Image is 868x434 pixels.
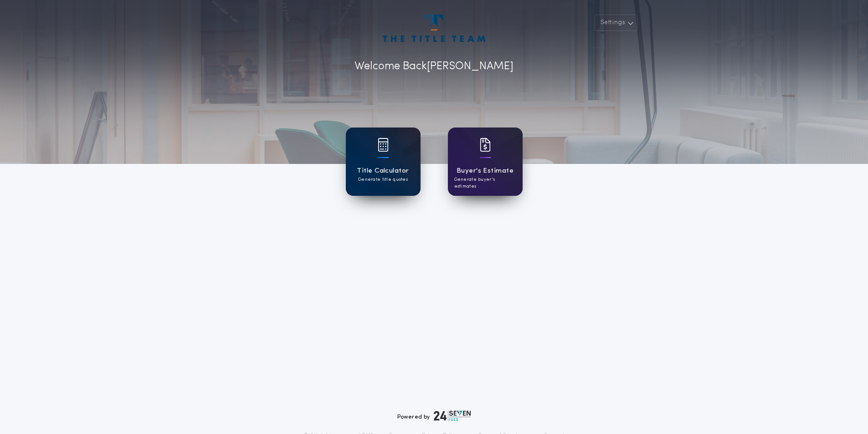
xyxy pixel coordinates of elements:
[397,410,471,421] div: Powered by
[357,166,409,176] h1: Title Calculator
[448,128,523,196] a: card iconBuyer's EstimateGenerate buyer's estimates
[378,138,389,152] img: card icon
[454,176,516,190] p: Generate buyer's estimates
[346,128,421,196] a: card iconTitle CalculatorGenerate title quotes
[457,166,514,176] h1: Buyer's Estimate
[434,410,471,421] img: logo
[383,15,485,42] img: account-logo
[358,176,408,183] p: Generate title quotes
[480,138,491,152] img: card icon
[354,58,514,75] p: Welcome Back [PERSON_NAME]
[595,15,637,31] button: Settings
